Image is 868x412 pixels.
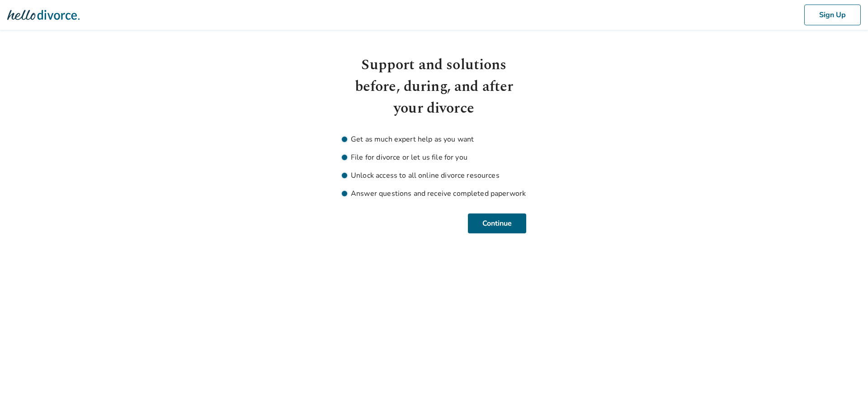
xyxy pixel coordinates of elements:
li: Answer questions and receive completed paperwork [342,188,526,199]
button: Sign Up [804,5,861,25]
li: Unlock access to all online divorce resources [342,170,526,181]
li: File for divorce or let us file for you [342,152,526,163]
h1: Support and solutions before, during, and after your divorce [342,54,526,119]
button: Continue [468,213,526,233]
img: Hello Divorce Logo [7,6,80,24]
li: Get as much expert help as you want [342,134,526,145]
